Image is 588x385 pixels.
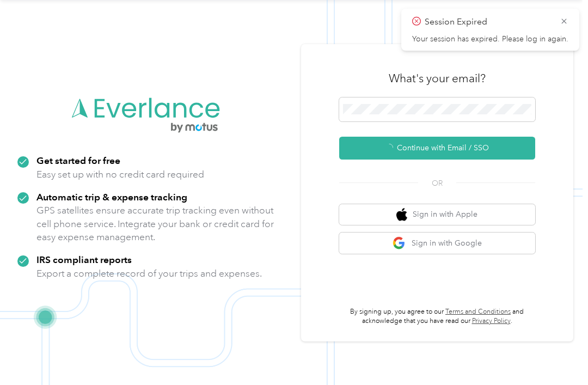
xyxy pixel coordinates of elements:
a: Terms and Conditions [445,308,511,316]
strong: IRS compliant reports [36,254,132,265]
p: Export a complete record of your trips and expenses. [36,267,262,280]
p: Easy set up with no credit card required [36,168,204,181]
p: By signing up, you agree to our and acknowledge that you have read our . [339,307,535,326]
img: apple logo [396,208,407,222]
button: Continue with Email / SSO [339,137,535,160]
p: GPS satellites ensure accurate trip tracking even without cell phone service. Integrate your bank... [36,204,274,244]
button: google logoSign in with Google [339,233,535,254]
strong: Automatic trip & expense tracking [36,191,187,203]
img: google logo [393,236,406,250]
strong: Get started for free [36,155,120,166]
a: Privacy Policy [472,317,511,325]
button: apple logoSign in with Apple [339,204,535,225]
span: OR [418,178,456,189]
iframe: Everlance-gr Chat Button Frame [527,324,588,385]
h3: What's your email? [389,71,486,86]
p: Session Expired [425,15,552,29]
p: Your session has expired. Please log in again. [412,34,568,44]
